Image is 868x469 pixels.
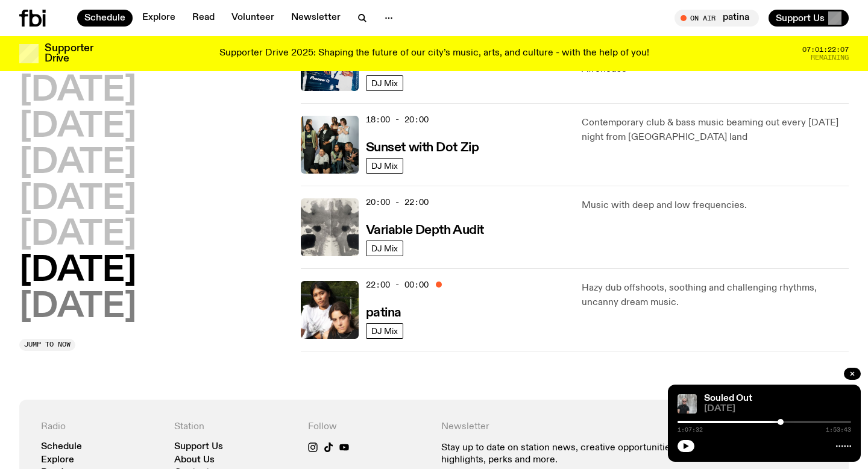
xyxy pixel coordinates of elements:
span: 20:00 - 22:00 [366,197,429,208]
button: [DATE] [19,146,136,180]
a: DJ Mix [366,241,403,256]
a: Support Us [174,442,223,452]
p: Supporter Drive 2025: Shaping the future of our city’s music, arts, and culture - with the help o... [219,48,649,59]
span: Support Us [776,13,825,24]
a: patina [366,304,401,319]
span: 1:07:32 [678,427,703,433]
span: DJ Mix [371,244,398,253]
h4: Newsletter [441,421,694,433]
a: Schedule [77,10,133,27]
h4: Radio [41,421,160,433]
img: Stephen looks directly at the camera, wearing a black tee, black sunglasses and headphones around... [678,394,697,414]
p: Stay up to date on station news, creative opportunities, highlights, perks and more. [441,442,694,465]
button: [DATE] [19,110,136,144]
button: Support Us [769,10,849,27]
h4: Station [174,421,293,433]
a: Explore [135,10,183,27]
a: Explore [41,456,74,465]
a: Souled Out [704,394,752,403]
h3: Variable Depth Audit [366,224,484,237]
h4: Follow [308,421,427,433]
a: Variable Depth Audit [366,222,484,237]
button: [DATE] [19,74,136,108]
button: [DATE] [19,254,136,288]
span: 18:00 - 20:00 [366,114,429,125]
button: On Airpatina [675,10,759,27]
span: Remaining [811,54,849,61]
span: DJ Mix [371,78,398,87]
span: [DATE] [704,404,851,414]
a: Read [185,10,222,27]
button: Jump to now [19,339,75,351]
span: 22:00 - 00:00 [366,279,429,291]
a: Volunteer [224,10,281,27]
a: DJ Mix [366,323,403,339]
a: Schedule [41,442,82,452]
button: [DATE] [19,183,136,216]
button: [DATE] [19,219,136,253]
h3: patina [366,307,401,319]
a: Newsletter [284,10,348,27]
span: DJ Mix [371,161,398,170]
h3: Sunset with Dot Zip [366,142,479,154]
a: DJ Mix [366,75,403,91]
span: DJ Mix [371,326,398,335]
p: Contemporary club & bass music beaming out every [DATE] night from [GEOGRAPHIC_DATA] land [582,116,849,145]
img: A black and white Rorschach [301,198,359,256]
span: 07:01:22:07 [802,46,849,53]
h3: Supporter Drive [45,43,93,64]
a: Sunset with Dot Zip [366,139,479,154]
p: Music with deep and low frequencies. [582,198,849,213]
p: Hazy dub offshoots, soothing and challenging rhythms, uncanny dream music. [582,281,849,310]
button: [DATE] [19,291,136,324]
a: About Us [174,456,215,465]
a: DJ Mix [366,158,403,174]
span: 1:53:43 [826,427,851,433]
span: Jump to now [24,341,71,348]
